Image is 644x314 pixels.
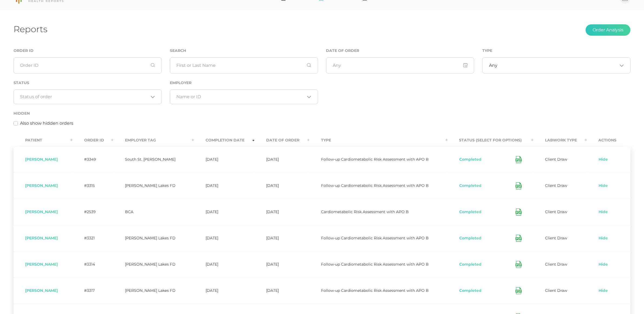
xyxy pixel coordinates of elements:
span: Client Draw [545,236,567,240]
span: Any [489,63,497,68]
a: Hide [599,209,608,215]
th: Date Of Order : activate to sort column ascending [255,134,309,146]
th: Labwork Type : activate to sort column ascending [533,134,587,146]
span: Client Draw [545,288,567,293]
a: Hide [599,262,608,267]
button: Completed [459,236,482,241]
label: Also show hidden orders [20,120,73,127]
input: Search for option [176,94,305,100]
td: [DATE] [255,173,309,199]
td: [PERSON_NAME] Lakes FD [113,251,194,277]
td: [DATE] [255,199,309,225]
label: Order ID [14,48,34,53]
td: [DATE] [194,146,255,173]
td: #3314 [72,251,113,277]
th: Status (Select for Options) : activate to sort column ascending [448,134,534,146]
span: [PERSON_NAME] [25,288,58,293]
td: [DATE] [255,225,309,251]
td: #2539 [72,199,113,225]
button: Order Analysis [586,24,630,36]
input: Search for option [20,94,149,100]
th: Completion Date : activate to sort column ascending [194,134,255,146]
span: Follow-up Cardiometabolic Risk Assessment with APO B [321,288,429,293]
span: [PERSON_NAME] [25,236,58,240]
label: Search [170,48,186,53]
td: [PERSON_NAME] Lakes FD [113,173,194,199]
td: [DATE] [255,277,309,304]
span: Follow-up Cardiometabolic Risk Assessment with APO B [321,157,429,162]
td: [DATE] [194,199,255,225]
th: Employer Tag : activate to sort column ascending [113,134,194,146]
h1: Reports [14,24,47,34]
span: Follow-up Cardiometabolic Risk Assessment with APO B [321,262,429,267]
input: First or Last Name [170,57,318,74]
button: Completed [459,209,482,215]
td: [DATE] [194,225,255,251]
span: Cardiometabolic Risk Assessment with APO B [321,209,409,214]
span: [PERSON_NAME] [25,157,58,162]
label: Hidden [14,111,30,116]
div: Search for option [482,57,630,74]
td: [DATE] [255,146,309,173]
label: Employer [170,81,191,85]
a: Hide [599,183,608,189]
td: #3349 [72,146,113,173]
input: Search for option [497,63,617,68]
a: Hide [599,236,608,241]
span: Follow-up Cardiometabolic Risk Assessment with APO B [321,183,429,188]
div: Search for option [14,90,162,104]
td: BCA [113,199,194,225]
span: [PERSON_NAME] [25,183,58,188]
span: Client Draw [545,262,567,267]
td: #3317 [72,277,113,304]
a: Hide [599,157,608,162]
div: Search for option [170,90,318,104]
a: Hide [599,288,608,293]
td: [PERSON_NAME] Lakes FD [113,277,194,304]
th: Order ID : activate to sort column ascending [72,134,113,146]
span: Client Draw [545,157,567,162]
td: [DATE] [194,277,255,304]
td: #3321 [72,225,113,251]
button: Completed [459,183,482,189]
td: [DATE] [255,251,309,277]
button: Completed [459,262,482,267]
span: Client Draw [545,183,567,188]
td: [DATE] [194,251,255,277]
input: Order ID [14,57,162,74]
td: #3315 [72,173,113,199]
span: Client Draw [545,209,567,214]
th: Patient : activate to sort column ascending [14,134,72,146]
button: Completed [459,288,482,293]
label: Status [14,81,29,85]
td: South St. [PERSON_NAME] [113,146,194,173]
button: Completed [459,157,482,162]
span: [PERSON_NAME] [25,209,58,214]
label: Type [482,48,492,53]
th: Type : activate to sort column ascending [309,134,448,146]
th: Actions [587,134,630,146]
span: [PERSON_NAME] [25,262,58,267]
td: [PERSON_NAME] Lakes FD [113,225,194,251]
input: Any [326,57,474,74]
span: Follow-up Cardiometabolic Risk Assessment with APO B [321,236,429,240]
td: [DATE] [194,173,255,199]
label: Date of Order [326,48,359,53]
